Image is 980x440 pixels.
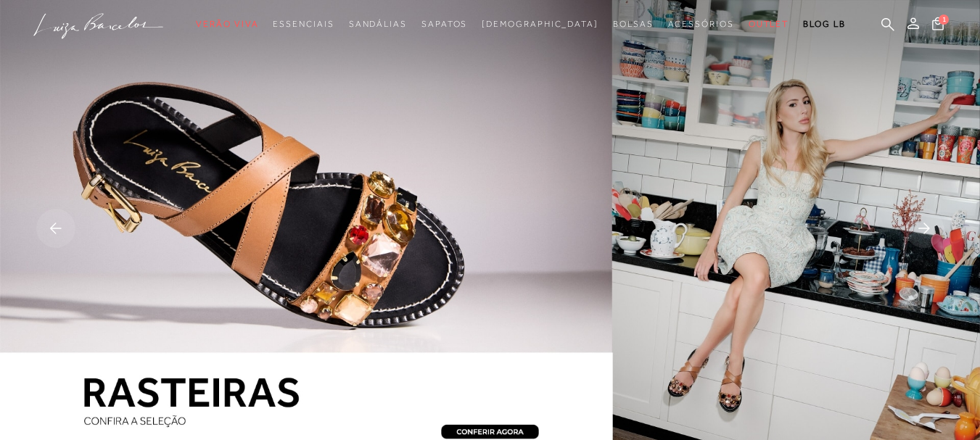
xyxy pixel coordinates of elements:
span: Essenciais [273,19,334,29]
span: BLOG LB [803,19,845,29]
a: noSubCategoriesText [668,11,734,38]
a: noSubCategoriesText [482,11,598,38]
span: Acessórios [668,19,734,29]
a: noSubCategoriesText [273,11,334,38]
span: Verão Viva [196,19,258,29]
a: noSubCategoriesText [196,11,258,38]
span: Bolsas [613,19,654,29]
a: noSubCategoriesText [613,11,654,38]
span: 1 [939,14,949,25]
span: Outlet [749,19,789,29]
a: BLOG LB [803,11,845,38]
a: noSubCategoriesText [349,11,407,38]
span: Sandálias [349,19,407,29]
a: noSubCategoriesText [421,11,467,38]
span: Sapatos [421,19,467,29]
span: [DEMOGRAPHIC_DATA] [482,19,598,29]
a: noSubCategoriesText [749,11,789,38]
button: 1 [928,16,948,36]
